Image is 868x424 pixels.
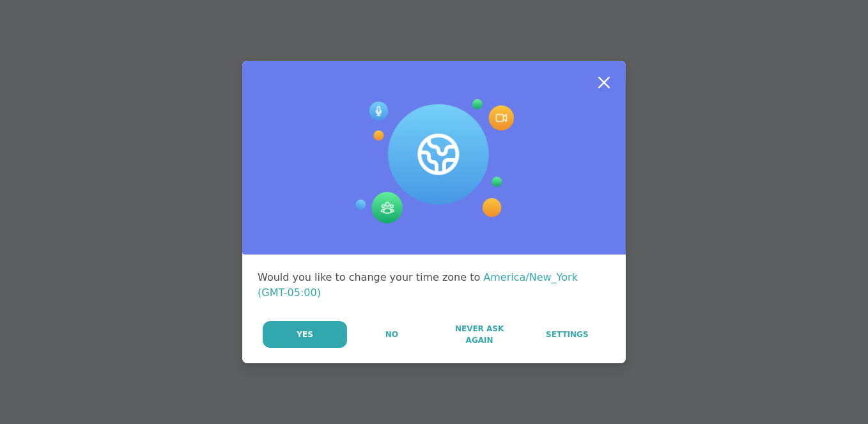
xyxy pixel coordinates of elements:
button: Yes [263,321,347,348]
a: Settings [524,321,610,348]
span: No [385,329,398,340]
span: Settings [546,329,589,340]
span: America/New_York (GMT-05:00) [258,271,578,299]
button: Never Ask Again [436,321,522,348]
button: No [348,321,435,348]
div: Would you like to change your time zone to [258,270,610,301]
img: Session Experience [354,99,514,224]
span: Yes [297,329,313,340]
span: Never Ask Again [442,323,516,346]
